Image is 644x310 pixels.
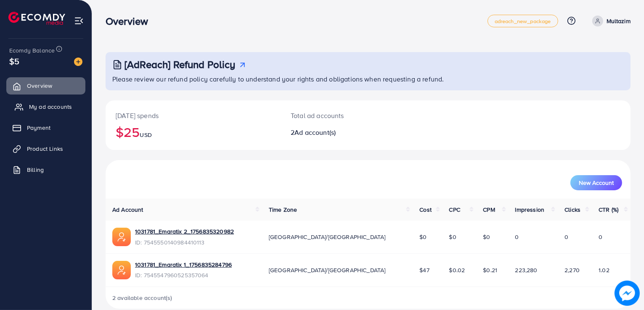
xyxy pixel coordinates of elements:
span: $5 [9,55,19,67]
span: 1.02 [599,266,610,274]
span: CTR (%) [599,205,618,214]
img: ic-ads-acc.e4c84228.svg [112,228,131,246]
span: [GEOGRAPHIC_DATA]/[GEOGRAPHIC_DATA] [269,266,386,274]
span: My ad accounts [29,102,72,111]
p: Multazim [607,16,631,26]
a: 1031781_Emaratix 1_1756835284796 [135,260,232,269]
a: adreach_new_package [488,15,558,27]
span: $0 [449,233,456,241]
span: Time Zone [269,205,297,214]
span: $47 [419,266,429,274]
span: 0 [564,233,568,241]
span: New Account [579,180,614,186]
a: Multazim [589,16,631,26]
img: menu [74,16,84,26]
h2: 2 [291,129,402,137]
span: Clicks [564,205,580,214]
img: ic-ads-acc.e4c84228.svg [112,261,131,279]
span: $0.02 [449,266,465,274]
span: Ecomdy Balance [9,46,55,55]
span: $0 [419,233,427,241]
p: [DATE] spends [116,110,270,121]
span: ID: 7545547960525357064 [135,271,232,279]
img: logo [8,12,65,25]
p: Please review our refund policy carefully to understand your rights and obligations when requesti... [112,74,625,84]
span: $0.21 [483,266,497,274]
a: 1031781_Emaratix 2_1756835320982 [135,227,234,236]
span: Billing [27,166,44,174]
span: Impression [515,205,545,214]
button: New Account [570,175,622,190]
h3: Overview [106,15,155,27]
span: Product Links [27,144,63,153]
span: 223,280 [515,266,538,274]
a: Billing [6,161,85,178]
span: USD [140,131,151,139]
span: Overview [27,81,52,90]
a: Product Links [6,140,85,157]
span: Cost [419,205,432,214]
span: 0 [515,233,519,241]
span: CPC [449,205,460,214]
img: image [615,281,640,306]
a: Payment [6,119,85,136]
a: My ad accounts [6,98,85,115]
h3: [AdReach] Refund Policy [125,58,236,71]
img: image [74,58,82,66]
span: Ad Account [112,205,143,214]
span: 2 available account(s) [112,294,172,302]
span: Ad account(s) [294,128,336,137]
span: 0 [599,233,602,241]
span: adreach_new_package [495,18,551,24]
span: Payment [27,123,50,132]
span: 2,270 [564,266,580,274]
a: Overview [6,77,85,94]
p: Total ad accounts [291,110,402,121]
h2: $25 [116,124,270,140]
span: [GEOGRAPHIC_DATA]/[GEOGRAPHIC_DATA] [269,233,386,241]
span: CPM [483,205,495,214]
span: $0 [483,233,490,241]
span: ID: 7545550140984410113 [135,238,234,247]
